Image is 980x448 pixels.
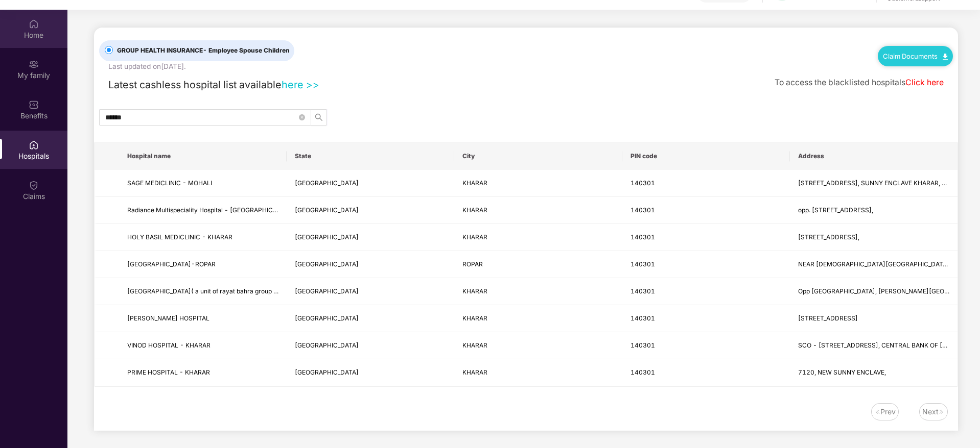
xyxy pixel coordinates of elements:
span: HOLY BASIL MEDICLINIC - KHARAR [127,233,232,241]
img: svg+xml;base64,PHN2ZyBpZD0iSG9zcGl0YWxzIiB4bWxucz0iaHR0cDovL3d3dy53My5vcmcvMjAwMC9zdmciIHdpZHRoPS... [29,140,39,150]
span: KHARAR [462,287,487,295]
td: PUNJAB [287,359,454,386]
span: KHARAR [462,314,487,322]
div: Prev [880,406,896,417]
span: Latest cashless hospital list available [108,79,282,91]
td: PUNJAB [287,251,454,278]
th: Hospital name [119,142,287,170]
td: NEAR SHRI RORI SAHIB GURDAWARA, ARYA COLLEGE ROAD [790,251,958,278]
td: PUNJAB [287,197,454,224]
img: svg+xml;base64,PHN2ZyB4bWxucz0iaHR0cDovL3d3dy53My5vcmcvMjAwMC9zdmciIHdpZHRoPSIxNiIgaGVpZ2h0PSIxNi... [874,409,880,415]
span: PRIME HOSPITAL - KHARAR [127,368,210,376]
span: [PERSON_NAME] HOSPITAL [127,314,209,322]
span: 140301 [631,341,655,349]
span: 140301 [631,368,655,376]
td: KAUSHAL HOSPITAL-ROPAR [119,251,287,278]
span: [GEOGRAPHIC_DATA] [295,341,359,349]
td: PLOT NO 139-141, KHARAR-LANDRAN ROAD, PRIME CITY, [790,224,958,251]
span: search [311,113,326,121]
td: KHARAR [454,197,622,224]
td: PRIME HOSPITAL - KHARAR [119,359,287,386]
td: KHARAR [454,332,622,359]
td: KHARAR [454,359,622,386]
td: Plot No 4929 New sunny enclave Chandigarh kharar road sec 125 Greater, Mohali [790,305,958,332]
a: here >> [282,79,319,91]
span: ROPAR [462,260,483,268]
span: SAGE MEDICLINIC - MOHALI [127,179,212,187]
span: Address [798,152,949,160]
td: PUNJAB [287,170,454,197]
span: To access the blacklisted hospitals [775,78,905,87]
span: KHARAR [462,341,487,349]
span: GROUP HEALTH INSURANCE [113,46,294,56]
span: 140301 [631,287,655,295]
a: Claim Documents [883,52,948,60]
img: svg+xml;base64,PHN2ZyBpZD0iSG9tZSIgeG1sbnM9Imh0dHA6Ly93d3cudzMub3JnLzIwMDAvc3ZnIiB3aWR0aD0iMjAiIG... [29,19,39,29]
td: HOLY BASIL MEDICLINIC - KHARAR [119,224,287,251]
span: KHARAR [462,179,487,187]
span: VINOD HOSPITAL - KHARAR [127,341,211,349]
span: [GEOGRAPHIC_DATA] [295,233,359,241]
td: VINOD HOSPITAL - KHARAR [119,332,287,359]
td: PLOT NO.1, SEC-123, SUNNY ENCLAVE KHARAR, NEAR JALVAYU TOWER, MOHALI, [790,170,958,197]
td: PUNJAB [287,278,454,305]
span: opp. [STREET_ADDRESS], [798,206,873,214]
th: City [454,142,622,170]
a: Click here [905,78,944,87]
img: svg+xml;base64,PHN2ZyB4bWxucz0iaHR0cDovL3d3dy53My5vcmcvMjAwMC9zdmciIHdpZHRoPSIxNiIgaGVpZ2h0PSIxNi... [939,409,945,415]
img: svg+xml;base64,PHN2ZyB3aWR0aD0iMjAiIGhlaWdodD0iMjAiIHZpZXdCb3g9IjAgMCAyMCAyMCIgZmlsbD0ibm9uZSIgeG... [29,59,39,69]
div: Last updated on [DATE] . [108,61,186,72]
span: [GEOGRAPHIC_DATA] [295,368,359,376]
th: PIN code [622,142,790,170]
td: KHARAR [454,278,622,305]
th: Address [790,142,958,170]
td: KHARAR [454,224,622,251]
span: close-circle [299,114,305,120]
td: PUNJAB [287,305,454,332]
td: PUNJAB [287,332,454,359]
td: KHARAR [454,305,622,332]
span: KHARAR [462,206,487,214]
span: KHARAR [462,368,487,376]
span: 140301 [631,206,655,214]
td: 7120, NEW SUNNY ENCLAVE, [790,359,958,386]
span: [STREET_ADDRESS], [798,233,859,241]
span: [GEOGRAPHIC_DATA] [295,260,359,268]
span: 140301 [631,260,655,268]
span: KHARAR [462,233,487,241]
span: close-circle [299,113,305,122]
span: 7120, NEW SUNNY ENCLAVE, [798,368,886,376]
span: [GEOGRAPHIC_DATA] [295,179,359,187]
td: Radiance Multispeciality Hospital - Kharar [119,197,287,224]
span: 140301 [631,179,655,187]
td: Bahra Hospital( a unit of rayat bahra group of institutes) - Mohali [119,278,287,305]
td: SAGE MEDICLINIC - MOHALI [119,170,287,197]
span: 140301 [631,314,655,322]
td: KAMBOJ HOSPITAL [119,305,287,332]
img: svg+xml;base64,PHN2ZyBpZD0iQmVuZWZpdHMiIHhtbG5zPSJodHRwOi8vd3d3LnczLm9yZy8yMDAwL3N2ZyIgd2lkdGg9Ij... [29,99,39,110]
span: [GEOGRAPHIC_DATA] [295,206,359,214]
button: search [311,109,327,126]
span: [GEOGRAPHIC_DATA] [295,287,359,295]
td: KHARAR [454,170,622,197]
div: Next [922,406,939,417]
span: [STREET_ADDRESS] [798,314,858,322]
td: ROPAR [454,251,622,278]
td: opp. JTPL city,sector-127,kharar landran road,Mohali, [790,197,958,224]
span: Hospital name [127,152,278,160]
span: [GEOGRAPHIC_DATA] [295,314,359,322]
span: - Employee Spouse Children [203,46,290,54]
td: PUNJAB [287,224,454,251]
td: Opp Rayat Bahra University, Kharar Ropar Highway (NH-205), [790,278,958,305]
span: Radiance Multispeciality Hospital - [GEOGRAPHIC_DATA] [127,206,294,214]
th: State [287,142,454,170]
span: 140301 [631,233,655,241]
td: SCO - 9-10, CHAJJU MAJRA COLONY, SECTOR 126, CENTRAL BANK OF INDIA, [790,332,958,359]
img: svg+xml;base64,PHN2ZyB4bWxucz0iaHR0cDovL3d3dy53My5vcmcvMjAwMC9zdmciIHdpZHRoPSIxMC40IiBoZWlnaHQ9Ij... [943,54,948,60]
span: [GEOGRAPHIC_DATA]-ROPAR [127,260,216,268]
img: svg+xml;base64,PHN2ZyBpZD0iQ2xhaW0iIHhtbG5zPSJodHRwOi8vd3d3LnczLm9yZy8yMDAwL3N2ZyIgd2lkdGg9IjIwIi... [29,180,39,190]
span: [GEOGRAPHIC_DATA]( a unit of rayat bahra group of institutes) - [GEOGRAPHIC_DATA] [127,287,380,295]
